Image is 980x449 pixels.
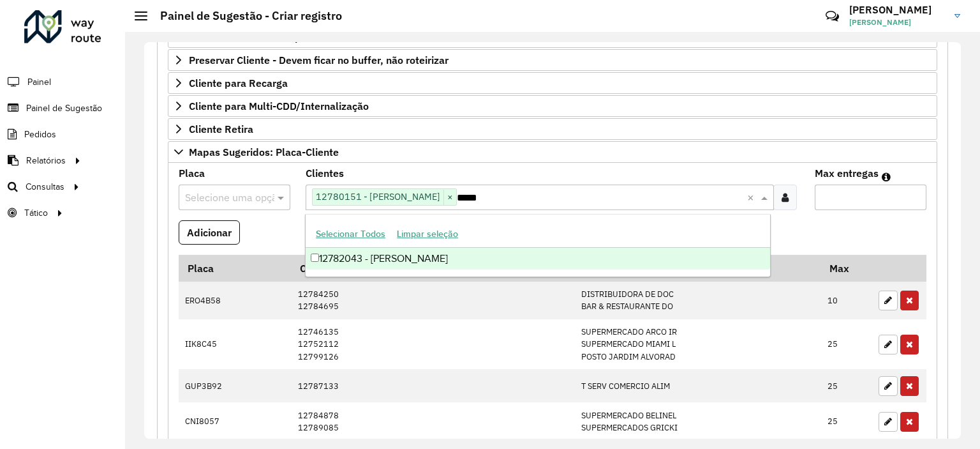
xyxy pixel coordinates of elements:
[882,172,891,182] em: Máximo de clientes que serão colocados na mesma rota com os clientes informados
[821,369,872,402] td: 25
[189,147,339,157] span: Mapas Sugeridos: Placa-Cliente
[747,190,758,205] span: Clear all
[27,75,51,89] span: Painel
[179,255,291,282] th: Placa
[291,369,575,402] td: 12787133
[821,319,872,370] td: 25
[443,190,456,205] span: ×
[291,255,575,282] th: Código Cliente
[310,224,391,244] button: Selecionar Todos
[24,128,56,141] span: Pedidos
[306,165,344,181] label: Clientes
[189,101,369,111] span: Cliente para Multi-CDD/Internalização
[179,369,291,402] td: GUP3B92
[179,220,240,245] button: Adicionar
[168,72,937,94] a: Cliente para Recarga
[179,319,291,370] td: IIK8C45
[179,165,205,181] label: Placa
[168,49,937,71] a: Preservar Cliente - Devem ficar no buffer, não roteirizar
[849,17,945,28] span: [PERSON_NAME]
[821,255,872,282] th: Max
[26,180,64,194] span: Consultas
[306,248,770,270] div: 12782043 - [PERSON_NAME]
[849,4,945,16] h3: [PERSON_NAME]
[179,402,291,440] td: CNI8057
[291,319,575,370] td: 12746135 12752112 12799126
[821,282,872,319] td: 10
[26,154,66,167] span: Relatórios
[168,95,937,117] a: Cliente para Multi-CDD/Internalização
[24,206,48,220] span: Tático
[189,32,397,42] span: Priorizar Cliente - Não podem ficar no buffer
[815,165,879,181] label: Max entregas
[291,282,575,319] td: 12784250 12784695
[26,102,102,115] span: Painel de Sugestão
[575,319,821,370] td: SUPERMERCADO ARCO IR SUPERMERCADO MIAMI L POSTO JARDIM ALVORAD
[179,282,291,319] td: ERO4B58
[821,402,872,440] td: 25
[291,402,575,440] td: 12784878 12789085
[168,118,937,140] a: Cliente Retira
[147,9,342,23] h2: Painel de Sugestão - Criar registro
[313,189,443,204] span: 12780151 - [PERSON_NAME]
[575,402,821,440] td: SUPERMERCADO BELINEL SUPERMERCADOS GRICKI
[819,3,846,30] a: Contato Rápido
[168,141,937,163] a: Mapas Sugeridos: Placa-Cliente
[189,124,253,134] span: Cliente Retira
[391,224,464,244] button: Limpar seleção
[575,369,821,402] td: T SERV COMERCIO ALIM
[305,214,771,277] ng-dropdown-panel: Options list
[575,282,821,319] td: DISTRIBUIDORA DE DOC BAR & RESTAURANTE DO
[189,55,449,65] span: Preservar Cliente - Devem ficar no buffer, não roteirizar
[189,78,288,88] span: Cliente para Recarga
